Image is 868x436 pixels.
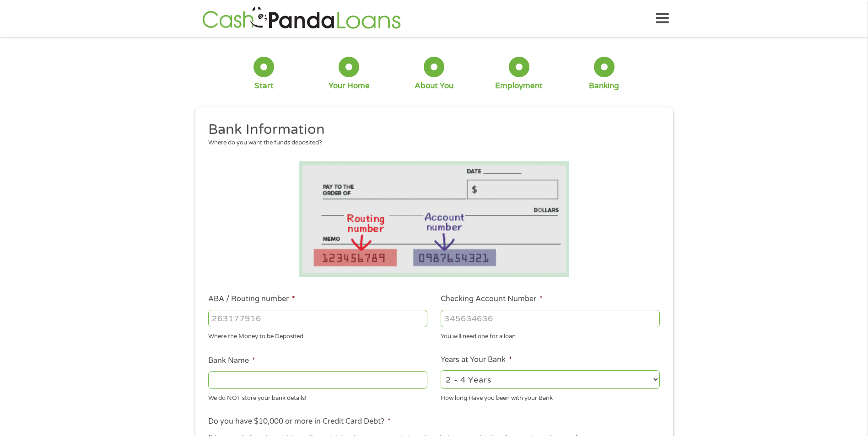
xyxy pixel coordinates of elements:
[441,310,660,327] input: 345634636
[208,329,427,341] div: Where the Money to be Deposited
[208,138,653,148] div: Where do you want the funds deposited?
[208,417,391,426] label: Do you have $10,000 or more in Credit Card Debt?
[441,329,660,341] div: You will need one for a loan.
[299,161,570,277] img: Routing number location
[208,390,427,403] div: We do NOT store your bank details!
[441,355,512,365] label: Years at Your Bank
[495,81,543,91] div: Employment
[441,294,543,304] label: Checking Account Number
[199,5,404,32] img: GetLoanNow Logo
[208,294,295,304] label: ABA / Routing number
[208,121,653,139] h2: Bank Information
[208,310,427,327] input: 263177916
[415,81,453,91] div: About You
[254,81,274,91] div: Start
[441,390,660,403] div: How long Have you been with your Bank
[208,356,255,366] label: Bank Name
[589,81,619,91] div: Banking
[329,81,370,91] div: Your Home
